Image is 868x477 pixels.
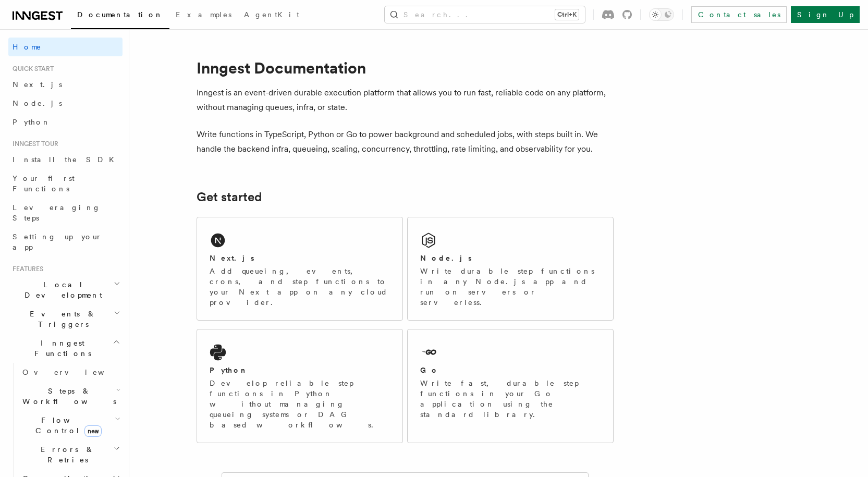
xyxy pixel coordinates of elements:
p: Write durable step functions in any Node.js app and run on servers or serverless. [420,266,601,308]
a: Setting up your app [8,227,123,256]
p: Add queueing, events, crons, and step functions to your Next app on any cloud provider. [210,266,390,308]
a: Next.js [8,75,123,94]
a: Documentation [71,3,169,29]
span: new [84,425,102,437]
span: AgentKit [244,10,299,19]
a: Overview [18,363,123,382]
span: Your first Functions [13,174,75,193]
a: AgentKit [238,3,305,28]
span: Inngest Functions [8,338,113,359]
h2: Go [420,365,439,375]
h1: Inngest Documentation [197,58,614,77]
span: Local Development [8,279,114,300]
span: Examples [176,10,231,19]
span: Python [13,118,51,126]
button: Search...Ctrl+K [385,6,585,23]
a: Examples [169,3,238,28]
button: Local Development [8,275,123,304]
p: Write fast, durable step functions in your Go application using the standard library. [420,378,601,420]
span: Node.js [13,99,62,107]
button: Inngest Functions [8,334,123,363]
a: Install the SDK [8,150,123,169]
kbd: Ctrl+K [555,9,579,20]
a: Node.js [8,94,123,113]
a: Leveraging Steps [8,198,123,227]
h2: Python [210,365,248,375]
a: Python [8,113,123,131]
span: Install the SDK [13,155,120,164]
a: Get started [197,190,262,204]
a: Node.jsWrite durable step functions in any Node.js app and run on servers or serverless. [407,217,614,321]
a: Contact sales [691,6,787,23]
span: Quick start [8,65,54,73]
button: Steps & Workflows [18,382,123,411]
a: GoWrite fast, durable step functions in your Go application using the standard library. [407,329,614,443]
a: Home [8,38,123,56]
button: Errors & Retries [18,440,123,469]
h2: Node.js [420,253,472,263]
span: Steps & Workflows [18,386,116,407]
span: Events & Triggers [8,309,114,329]
a: Your first Functions [8,169,123,198]
h2: Next.js [210,253,254,263]
p: Inngest is an event-driven durable execution platform that allows you to run fast, reliable code ... [197,85,614,115]
button: Flow Controlnew [18,411,123,440]
span: Leveraging Steps [13,203,101,222]
button: Toggle dark mode [649,8,674,21]
span: Inngest tour [8,140,58,148]
span: Errors & Retries [18,444,113,465]
p: Write functions in TypeScript, Python or Go to power background and scheduled jobs, with steps bu... [197,127,614,156]
span: Documentation [77,10,163,19]
span: Flow Control [18,415,115,436]
a: Sign Up [791,6,860,23]
span: Next.js [13,80,62,89]
a: Next.jsAdd queueing, events, crons, and step functions to your Next app on any cloud provider. [197,217,403,321]
p: Develop reliable step functions in Python without managing queueing systems or DAG based workflows. [210,378,390,430]
span: Home [13,42,42,52]
span: Overview [22,368,130,376]
span: Setting up your app [13,233,102,251]
a: PythonDevelop reliable step functions in Python without managing queueing systems or DAG based wo... [197,329,403,443]
span: Features [8,265,43,273]
button: Events & Triggers [8,304,123,334]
